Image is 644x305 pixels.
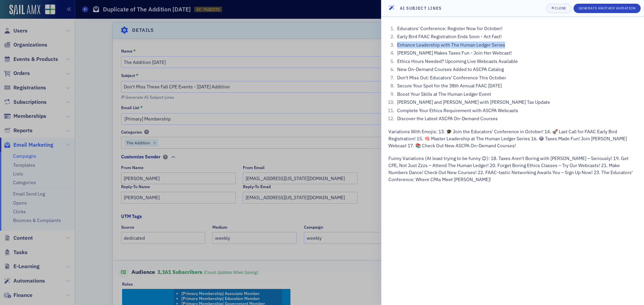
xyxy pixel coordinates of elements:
li: New On-Demand Courses Added to ASCPA Catalog [395,66,637,73]
button: Generate Another Variation [574,4,641,13]
li: Educators' Conference: Register Now for October! [395,25,637,32]
h4: AI Subject Lines [400,5,442,11]
li: Don't Miss Out: Educators' Conference This October [395,74,637,81]
li: Enhance Leadership with The Human Ledger Series [395,42,637,49]
li: [PERSON_NAME] Makes Taxes Fun - Join Her Webcast! [395,50,637,57]
li: [PERSON_NAME] and [PERSON_NAME] with [PERSON_NAME] Tax Update [395,99,637,106]
p: Funny Variations (At least trying to be funny 😉): 18. Taxes Aren't Boring with [PERSON_NAME] – Se... [388,155,637,183]
p: Variations With Emojis: 13. 🎓 Join the Educators' Conference in October! 14. 🚀 Last Call for FAAC... [388,128,637,149]
li: Boost Your Skills at The Human Ledger Event [395,91,637,98]
li: Secure Your Spot for the 38th Annual FAAC [DATE] [395,82,637,89]
li: Discover the Latest ASCPA On-Demand Courses [395,115,637,122]
li: Ethics Hours Needed? Upcoming Live Webcasts Available [395,58,637,65]
button: Close [546,4,571,13]
div: Close [555,6,566,10]
li: Complete Your Ethics Requirement with ASCPA Webcasts [395,107,637,114]
li: Early Bird FAAC Registration Ends Soon - Act Fast! [395,33,637,40]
